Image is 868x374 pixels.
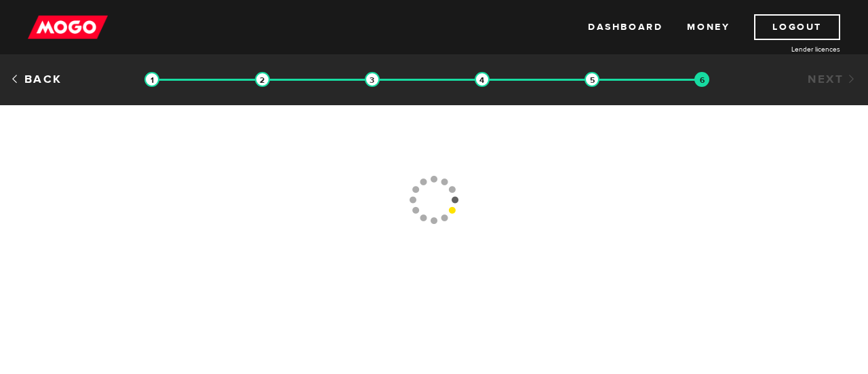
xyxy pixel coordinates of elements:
img: loading-colorWheel_medium.gif [409,124,460,276]
img: transparent-188c492fd9eaac0f573672f40bb141c2.gif [365,72,380,87]
a: Dashboard [588,14,663,40]
img: transparent-188c492fd9eaac0f573672f40bb141c2.gif [144,72,159,87]
img: transparent-188c492fd9eaac0f573672f40bb141c2.gif [694,72,709,87]
a: Logout [754,14,840,40]
a: Lender licences [738,44,840,54]
img: transparent-188c492fd9eaac0f573672f40bb141c2.gif [255,72,270,87]
img: transparent-188c492fd9eaac0f573672f40bb141c2.gif [585,72,599,87]
a: Next [808,72,858,87]
a: Money [687,14,730,40]
img: mogo_logo-11ee424be714fa7cbb0f0f49df9e16ec.png [28,14,108,40]
a: Back [10,72,62,87]
img: transparent-188c492fd9eaac0f573672f40bb141c2.gif [475,72,490,87]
